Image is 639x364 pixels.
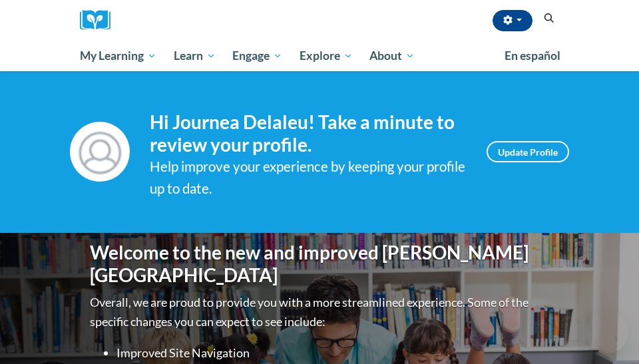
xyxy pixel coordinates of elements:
span: My Learning [80,48,156,64]
a: Cox Campus [80,10,120,31]
span: Explore [300,48,353,64]
h4: Hi Journea Delaleu! Take a minute to review your profile. [150,111,467,156]
img: Logo brand [80,10,120,31]
span: Learn [174,48,216,64]
li: Improved Site Navigation [116,343,549,363]
span: About [369,48,415,64]
a: En español [496,42,569,70]
a: My Learning [71,41,165,71]
button: Account Settings [493,10,532,31]
span: Engage [232,48,282,64]
a: Update Profile [487,141,569,162]
a: Explore [291,41,361,71]
a: Learn [165,41,224,71]
div: Main menu [70,41,569,71]
div: Help improve your experience by keeping your profile up to date. [150,156,467,200]
p: Overall, we are proud to provide you with a more streamlined experience. Some of the specific cha... [90,293,549,331]
span: En español [505,49,560,63]
iframe: Button to launch messaging window [586,311,628,353]
h1: Welcome to the new and improved [PERSON_NAME][GEOGRAPHIC_DATA] [90,242,549,286]
button: Search [539,11,559,27]
img: Profile Image [70,122,130,182]
a: About [361,41,424,71]
a: Engage [224,41,291,71]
